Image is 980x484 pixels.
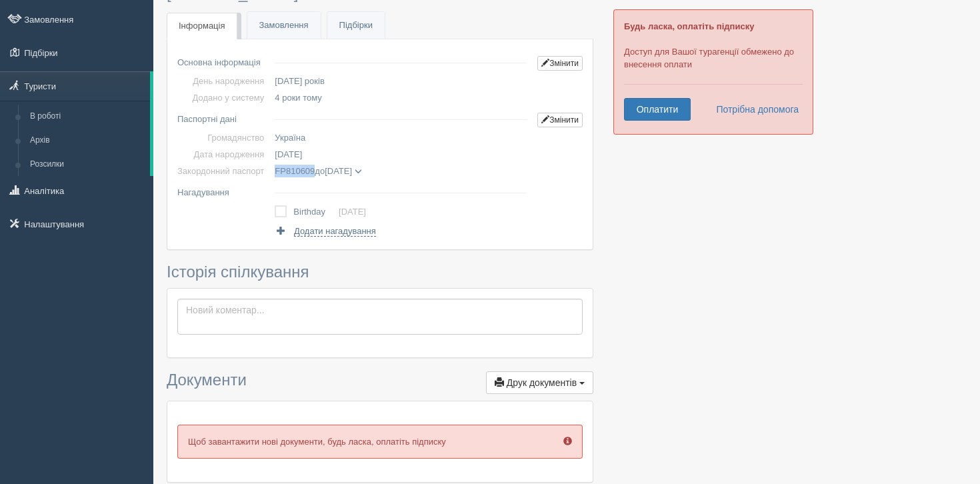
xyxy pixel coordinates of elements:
[24,105,150,129] a: В роботі
[177,129,269,146] td: Громадянство
[537,113,583,127] a: Змінити
[613,9,813,135] div: Доступ для Вашої турагенції обмежено до внесення оплати
[177,89,269,106] td: Додано у систему
[177,425,583,459] p: Щоб завантажити нові документи, будь ласка, оплатіть підписку
[486,371,593,394] button: Друк документів
[293,203,339,221] td: Birthday
[24,153,150,177] a: Розсилки
[177,146,269,163] td: Дата народження
[177,49,269,73] td: Основна інформація
[325,166,352,176] span: [DATE]
[275,166,361,176] span: до
[624,21,754,31] b: Будь ласка, оплатіть підписку
[275,93,321,103] span: 4 роки тому
[275,149,302,159] span: [DATE]
[247,12,321,39] a: Замовлення
[177,106,269,129] td: Паспортні дані
[177,163,269,179] td: Закордонний паспорт
[24,129,150,153] a: Архів
[537,56,583,71] a: Змінити
[327,12,385,39] a: Підбірки
[507,377,577,388] span: Друк документів
[624,98,691,121] a: Оплатити
[167,371,593,394] h3: Документи
[269,129,532,146] td: Україна
[275,166,315,176] span: FP810609
[177,73,269,89] td: День народження
[177,179,269,201] td: Нагадування
[167,263,593,281] h3: Історія спілкування
[275,225,375,237] a: Додати нагадування
[339,207,366,217] a: [DATE]
[179,21,225,31] span: Інформація
[707,98,799,121] a: Потрібна допомога
[269,73,532,89] td: [DATE] років
[294,226,376,237] span: Додати нагадування
[167,13,237,40] a: Інформація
